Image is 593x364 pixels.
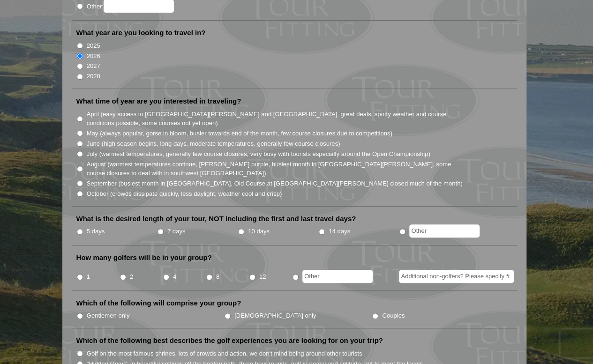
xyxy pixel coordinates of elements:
label: Golf on the most famous shrines, lots of crowds and action, we don't mind being around other tour... [87,349,362,358]
label: 2027 [87,61,100,71]
label: [DEMOGRAPHIC_DATA] only [234,311,316,320]
label: 2028 [87,72,100,81]
label: 8 [216,272,219,282]
label: What is the desired length of your tour, NOT including the first and last travel days? [76,214,356,223]
label: July (warmest temperatures, generally few course closures, very busy with tourists especially aro... [87,149,430,159]
label: 7 days [167,227,186,236]
label: 12 [259,272,266,282]
label: April (easy access to [GEOGRAPHIC_DATA][PERSON_NAME] and [GEOGRAPHIC_DATA], great deals, spotty w... [87,110,464,128]
label: 1 [87,272,90,282]
input: Other [302,270,373,283]
label: October (crowds dissipate quickly, less daylight, weather cool and crisp) [87,189,282,199]
label: 10 days [248,227,270,236]
input: Other [409,224,480,238]
label: September (busiest month in [GEOGRAPHIC_DATA], Old Course at [GEOGRAPHIC_DATA][PERSON_NAME] close... [87,179,463,188]
label: 2025 [87,41,100,51]
label: Gentlemen only [87,311,130,320]
label: 5 days [87,227,105,236]
label: Which of the following best describes the golf experiences you are looking for on your trip? [76,336,383,345]
label: 14 days [329,227,350,236]
label: What time of year are you interested in traveling? [76,97,241,106]
label: How many golfers will be in your group? [76,253,212,262]
label: 2026 [87,52,100,61]
label: 4 [173,272,176,282]
label: 2 [130,272,133,282]
label: Couples [382,311,405,320]
label: May (always popular, gorse in bloom, busier towards end of the month, few course closures due to ... [87,129,392,138]
label: What year are you looking to travel in? [76,28,206,37]
label: June (high season begins, long days, moderate temperatures, generally few course closures) [87,139,340,149]
input: Additional non-golfers? Please specify # [399,270,514,283]
label: August (warmest temperatures continue, [PERSON_NAME] purple, busiest month in [GEOGRAPHIC_DATA][P... [87,160,464,178]
label: Which of the following will comprise your group? [76,298,241,308]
